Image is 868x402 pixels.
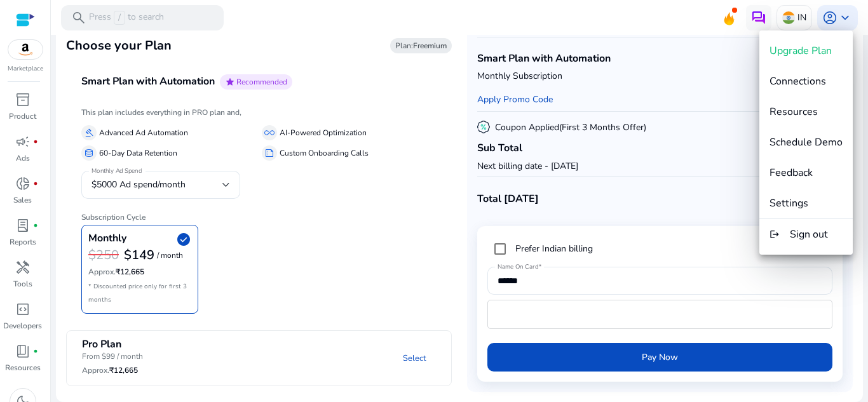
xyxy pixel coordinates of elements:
[770,105,818,119] span: Resources
[770,44,832,58] span: Upgrade Plan
[770,74,826,88] span: Connections
[770,166,813,180] span: Feedback
[770,196,808,210] span: Settings
[770,135,843,149] span: Schedule Demo
[790,227,828,241] span: Sign out
[770,227,780,242] mat-icon: logout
